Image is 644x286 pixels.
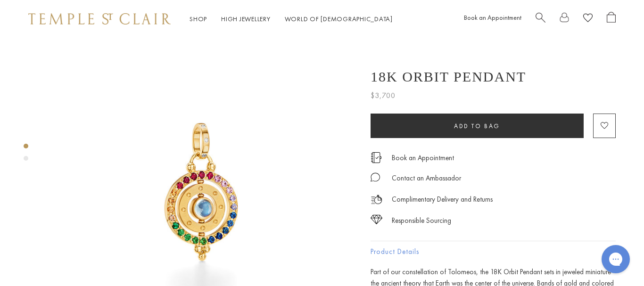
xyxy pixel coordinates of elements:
a: Book an Appointment [464,13,521,22]
img: icon_delivery.svg [371,194,382,205]
a: World of [DEMOGRAPHIC_DATA]World of [DEMOGRAPHIC_DATA] [285,15,393,23]
span: $3,700 [371,90,396,102]
a: Open Shopping Bag [607,12,616,26]
a: View Wishlist [583,12,593,26]
img: icon_sourcing.svg [371,215,382,224]
iframe: Gorgias live chat messenger [597,242,635,277]
div: Responsible Sourcing [392,215,451,227]
h1: 18K Orbit Pendant [371,69,526,85]
button: Product Details [371,241,616,262]
img: icon_appointment.svg [371,152,382,163]
img: MessageIcon-01_2.svg [371,172,380,182]
nav: Main navigation [190,13,393,25]
div: Contact an Ambassador [392,172,461,184]
p: Complimentary Delivery and Returns [392,194,493,205]
a: High JewelleryHigh Jewellery [221,15,271,23]
a: ShopShop [190,15,207,23]
a: Book an Appointment [392,153,454,163]
span: Add to bag [454,122,500,130]
a: Search [536,12,545,26]
button: Add to bag [371,114,584,138]
div: Product gallery navigation [24,141,28,168]
img: Temple St. Clair [28,13,171,25]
